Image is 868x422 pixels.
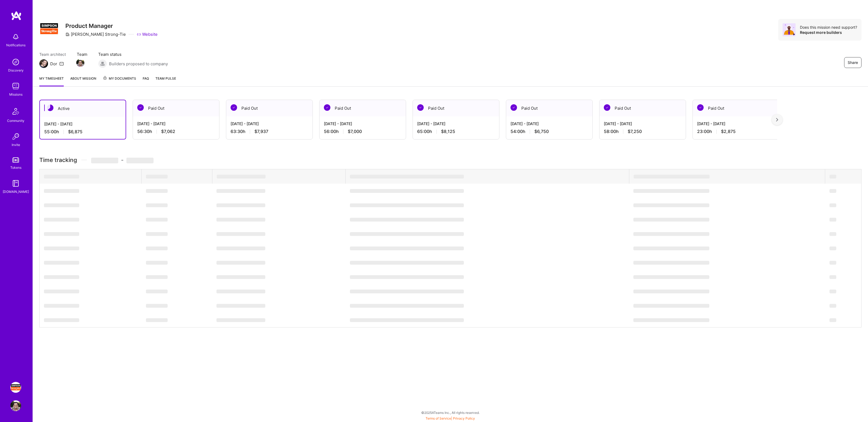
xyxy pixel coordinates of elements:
span: ‌ [126,158,154,163]
span: ‌ [350,232,464,236]
span: ‌ [216,261,265,265]
img: Active [47,105,53,111]
span: ‌ [350,218,464,222]
span: $6,875 [68,129,82,135]
div: 55:00 h [44,129,121,135]
img: Paid Out [697,104,704,111]
div: 23:00 h [697,129,775,134]
div: [DATE] - [DATE] [510,121,588,126]
span: ‌ [216,318,265,322]
span: $7,000 [348,129,362,134]
div: 54:00 h [510,129,588,134]
span: ‌ [146,189,168,193]
h3: Product Manager [65,22,158,29]
span: ‌ [633,318,709,322]
span: ‌ [44,304,79,308]
div: [DATE] - [DATE] [604,121,681,126]
img: right [776,118,778,122]
a: About Mission [70,76,96,86]
span: $2,875 [721,129,736,134]
div: [DATE] - [DATE] [137,121,215,126]
a: Team Member Avatar [77,58,84,67]
span: ‌ [216,232,265,236]
div: [PERSON_NAME] Strong-Tie [65,31,126,37]
div: Paid Out [133,100,219,116]
span: ‌ [44,203,79,207]
a: Simpson Strong-Tie: Product Manager [9,382,23,393]
a: User Avatar [9,400,23,411]
div: Paid Out [320,100,406,116]
a: Team Pulse [155,76,176,86]
img: Paid Out [137,104,144,111]
img: Team Architect [39,59,48,68]
div: [DATE] - [DATE] [417,121,495,126]
a: Privacy Policy [453,416,475,420]
span: ‌ [633,275,709,279]
div: Paid Out [413,100,499,116]
img: Community [9,105,22,118]
div: Community [7,118,24,124]
span: ‌ [829,318,836,322]
div: Dor [50,61,57,67]
div: Discovery [8,67,24,73]
img: Paid Out [510,104,517,111]
span: ‌ [350,275,464,279]
a: FAQ [143,76,149,86]
a: Terms of Service [426,416,451,420]
img: Avatar [783,23,796,36]
img: User Avatar [10,400,21,411]
div: Notifications [6,42,25,48]
div: Active [40,100,126,117]
span: ‌ [829,189,836,193]
span: ‌ [633,290,709,293]
div: Request more builders [800,30,857,35]
div: [DATE] - [DATE] [231,121,308,126]
div: © 2025 ATeams Inc., All rights reserved. [33,406,868,419]
div: Invite [12,142,20,148]
span: ‌ [829,304,836,308]
span: ‌ [633,261,709,265]
span: ‌ [216,218,265,222]
span: ‌ [44,318,79,322]
span: ‌ [633,232,709,236]
span: ‌ [216,275,265,279]
div: 65:00 h [417,129,495,134]
i: icon Mail [59,61,64,66]
img: Team Member Avatar [76,59,84,67]
span: ‌ [146,318,168,322]
div: Paid Out [693,100,779,116]
span: ‌ [44,246,79,250]
span: Team Pulse [155,76,176,80]
div: Tokens [10,165,21,170]
span: ‌ [633,218,709,222]
span: ‌ [146,175,168,178]
img: Company Logo [39,19,59,38]
div: Paid Out [506,100,592,116]
div: Does this mission need support? [800,25,857,30]
span: ‌ [829,232,836,236]
span: ‌ [44,218,79,222]
span: ‌ [146,246,168,250]
span: ‌ [829,203,836,207]
span: ‌ [44,189,79,193]
span: ‌ [633,189,709,193]
span: | [426,416,475,420]
div: [DATE] - [DATE] [697,121,775,126]
button: Share [844,57,861,68]
span: Builders proposed to company [109,61,168,67]
span: $6,750 [534,129,549,134]
span: Share [848,60,858,65]
span: ‌ [44,232,79,236]
div: [DATE] - [DATE] [44,121,121,127]
span: ‌ [44,275,79,279]
span: ‌ [350,189,464,193]
div: Paid Out [599,100,686,116]
span: ‌ [216,246,265,250]
span: Team status [98,51,168,57]
div: Missions [9,92,23,97]
a: My Documents [103,76,136,86]
span: $7,062 [161,129,175,134]
span: $8,125 [441,129,455,134]
span: - [91,157,154,163]
span: ‌ [350,246,464,250]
